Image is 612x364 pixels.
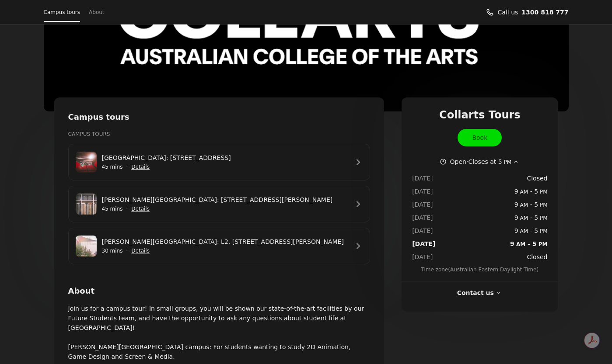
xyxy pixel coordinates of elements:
[514,200,548,209] span: -
[514,188,518,195] span: 9
[514,201,518,208] span: 9
[537,241,548,247] span: PM
[498,158,502,165] span: 5
[518,215,528,221] span: AM
[68,285,371,297] h2: About
[514,213,548,222] span: -
[527,173,547,183] span: Closed
[510,240,514,247] span: 9
[412,252,435,262] dt: [DATE]
[472,133,487,142] span: Book
[412,239,435,249] dt: [DATE]
[518,189,528,195] span: AM
[131,163,150,171] button: Show details for Wellington St Campus: 208 Wellington St, Collingwood
[514,226,548,236] span: -
[538,202,547,208] span: PM
[102,195,349,205] a: [PERSON_NAME][GEOGRAPHIC_DATA]: [STREET_ADDRESS][PERSON_NAME]
[102,237,349,246] a: [PERSON_NAME][GEOGRAPHIC_DATA]: L2, [STREET_ADDRESS][PERSON_NAME]
[412,213,435,222] dt: [DATE]
[44,6,80,18] a: Campus tours
[510,239,547,249] span: -
[518,228,528,234] span: AM
[534,201,538,208] span: 5
[538,189,547,195] span: PM
[102,153,349,163] a: [GEOGRAPHIC_DATA]: [STREET_ADDRESS]
[534,214,538,221] span: 5
[68,111,371,123] h2: Campus tours
[532,240,537,247] span: 5
[457,288,503,298] button: Contact us
[89,6,104,18] a: About
[502,159,511,165] span: PM
[518,202,528,208] span: AM
[538,215,547,221] span: PM
[534,227,538,234] span: 5
[439,108,521,122] span: Collarts Tours
[440,157,521,166] button: Show working hours
[412,226,435,236] dt: [DATE]
[131,205,150,213] button: Show details for Cromwell St Campus: 67-69 Cromwell St, Collingwood
[514,241,525,247] span: AM
[527,252,547,262] span: Closed
[514,214,518,221] span: 9
[412,200,435,209] dt: [DATE]
[534,188,538,195] span: 5
[498,7,518,17] span: Call us
[412,187,435,196] dt: [DATE]
[131,246,150,255] button: Show details for George St Campus: L2, 156 George St, Fitzroy
[458,129,502,146] a: Book
[412,265,547,274] span: Time zone ( Australian Eastern Daylight Time )
[514,227,518,234] span: 9
[538,228,547,234] span: PM
[521,7,568,17] a: Call us 1300 818 777
[68,130,371,139] h3: Campus Tours
[450,157,512,166] span: Open · Closes at
[412,173,435,183] dt: [DATE]
[514,187,548,196] span: -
